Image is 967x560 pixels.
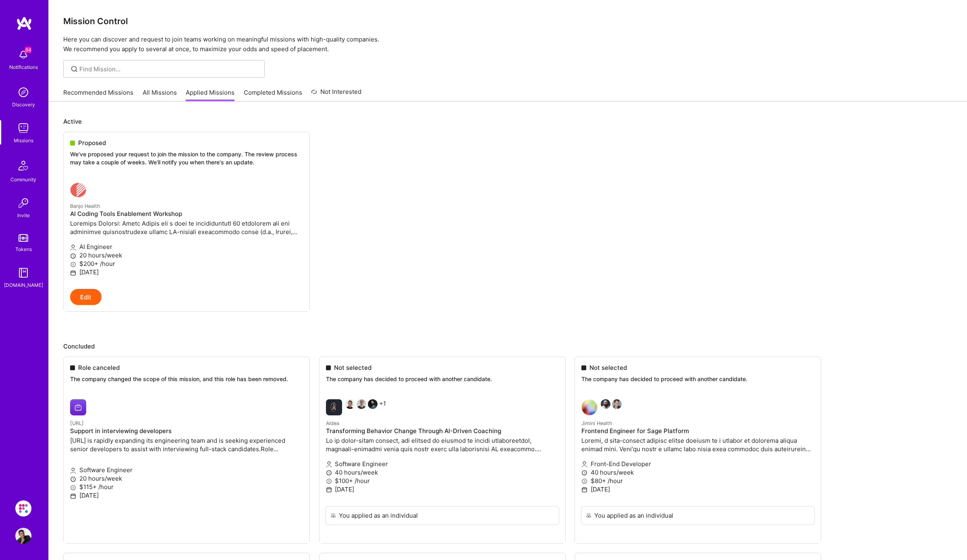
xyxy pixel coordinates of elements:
[79,65,259,73] input: Find Mission...
[63,342,952,351] p: Concluded
[15,47,31,63] img: bell
[70,289,102,305] button: Edit
[25,47,31,53] span: 64
[15,265,31,281] img: guide book
[14,156,33,175] img: Community
[64,176,309,289] a: Banjo Health company logoBanjo HealthAI Coding Tools Enablement WorkshopLoremips Dolorsi: Ametc A...
[244,88,302,102] a: Completed Missions
[15,500,31,516] img: Evinced: AI-Agents Accessibility Solution
[15,120,31,136] img: teamwork
[15,195,31,211] img: Invite
[70,203,100,209] small: Banjo Health
[70,64,79,74] i: icon SearchGrey
[186,88,234,102] a: Applied Missions
[13,500,33,516] a: Evinced: AI-Agents Accessibility Solution
[311,87,361,102] a: Not Interested
[15,84,31,100] img: discovery
[70,251,303,259] p: 20 hours/week
[9,63,38,71] div: Notifications
[13,528,33,544] a: User Avatar
[63,117,952,126] p: Active
[143,88,177,102] a: All Missions
[19,234,28,242] img: tokens
[70,182,86,198] img: Banjo Health company logo
[70,268,303,276] p: [DATE]
[70,259,303,268] p: $200+ /hour
[70,253,76,259] i: icon Clock
[12,100,35,109] div: Discovery
[70,150,303,166] p: We've proposed your request to join the mission to the company. The review process may take a cou...
[4,281,43,289] div: [DOMAIN_NAME]
[15,528,31,544] img: User Avatar
[70,261,76,268] i: icon MoneyGray
[70,210,303,218] h4: AI Coding Tools Enablement Workshop
[10,175,36,184] div: Community
[70,270,76,276] i: icon Calendar
[70,219,303,236] p: Loremips Dolorsi: Ametc Adipis eli s doei te incididuntutl 60 etdolorem ali eni adminimve quisnos...
[78,139,106,147] span: Proposed
[63,88,133,102] a: Recommended Missions
[70,243,303,251] p: AI Engineer
[15,245,32,253] div: Tokens
[70,245,76,251] i: icon Applicant
[16,16,32,31] img: logo
[14,136,33,145] div: Missions
[63,35,952,54] p: Here you can discover and request to join teams working on meaningful missions with high-quality ...
[63,16,952,26] h3: Mission Control
[17,211,30,220] div: Invite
